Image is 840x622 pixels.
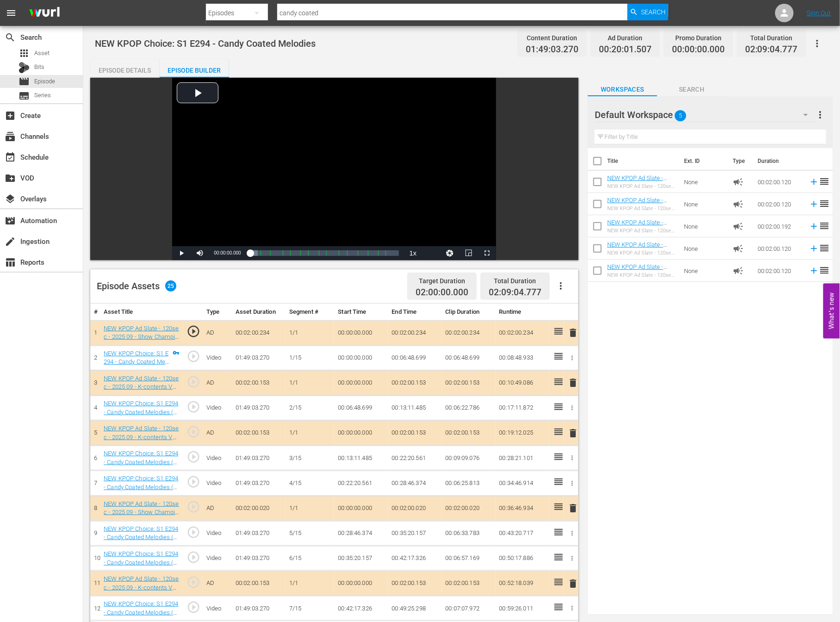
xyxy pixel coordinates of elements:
[607,183,677,189] div: NEW KPOP Ad Slate - 120sec - 2022 10 - Golden Disc Awards
[232,546,286,571] td: 01:49:03.270
[680,171,729,193] td: None
[388,446,442,471] td: 00:22:20.561
[187,475,201,489] span: play_circle_outline
[5,32,16,43] span: Search
[5,193,16,205] span: Overlays
[496,320,549,345] td: 00:02:00.234
[496,446,549,471] td: 00:28:21.101
[203,370,232,395] td: AD
[442,446,496,471] td: 00:09:09.076
[334,446,388,471] td: 00:13:11.485
[819,265,830,276] span: reorder
[203,421,232,446] td: AD
[187,324,201,338] span: play_circle_outline
[416,274,468,287] div: Target Duration
[679,148,727,174] th: Ext. ID
[97,280,176,292] div: Episode Assets
[727,148,753,174] th: Type
[599,44,652,55] span: 00:20:01.507
[526,31,579,44] div: Content Duration
[567,428,579,439] span: delete
[104,550,179,574] a: NEW KPOP Choice: S1 E294 - Candy Coated Melodies (6/15)
[334,370,388,395] td: 00:00:00.000
[745,44,798,55] span: 02:09:04.777
[104,475,179,499] a: NEW KPOP Choice: S1 E294 - Candy Coated Melodies (4/15)
[442,496,496,521] td: 00:02:00.020
[187,575,201,589] span: play_circle_outline
[641,4,666,20] span: Search
[672,44,725,55] span: 00:00:00.000
[232,370,286,395] td: 00:02:00.153
[607,205,677,211] div: NEW KPOP Ad Slate - 120sec - 2024 11 - Show Champion - 1
[815,109,826,120] span: more_vert
[567,503,579,514] span: delete
[286,571,334,596] td: 1/1
[815,104,826,126] button: more_vert
[567,502,579,515] button: delete
[286,396,334,421] td: 2/15
[286,596,334,621] td: 7/15
[232,496,286,521] td: 00:02:00.020
[388,320,442,345] td: 00:02:00.234
[680,193,729,215] td: None
[90,446,100,471] td: 6
[5,257,16,268] span: Reports
[203,304,232,321] th: Type
[232,571,286,596] td: 00:02:00.153
[187,400,201,414] span: play_circle_outline
[232,471,286,496] td: 01:49:03.270
[809,243,819,254] svg: Add to Episode
[733,243,744,254] span: Ad
[34,62,44,72] span: Bits
[754,193,805,215] td: 00:02:00.120
[90,59,160,78] button: Episode Details
[526,44,579,55] span: 01:49:03.270
[567,426,579,440] button: delete
[442,320,496,345] td: 00:02:00.234
[187,500,201,514] span: play_circle_outline
[441,246,459,260] button: Jump To Time
[680,260,729,282] td: None
[191,246,209,260] button: Mute
[733,199,744,210] span: Ad
[334,496,388,521] td: 00:00:00.000
[232,446,286,471] td: 01:49:03.270
[607,197,672,218] a: NEW KPOP Ad Slate - 120sec - 2024 11 - Show Champion - 1
[442,345,496,370] td: 00:06:48.699
[628,4,668,20] button: Search
[100,304,183,321] th: Asset Title
[104,425,179,449] a: NEW KPOP Ad Slate - 120sec - 2025 09 - K-contents Voyage - 1 (Stray Kids).mp4
[334,304,388,321] th: Start Time
[187,375,201,389] span: play_circle_outline
[496,521,549,546] td: 00:43:20.717
[823,284,840,339] button: Open Feedback Widget
[250,250,399,256] div: Progress Bar
[286,496,334,521] td: 1/1
[388,345,442,370] td: 00:06:48.699
[334,320,388,345] td: 00:00:00.000
[334,546,388,571] td: 00:35:20.157
[388,596,442,621] td: 00:49:25.298
[567,326,579,340] button: delete
[496,571,549,596] td: 00:52:18.039
[334,471,388,496] td: 00:22:20.561
[34,49,50,58] span: Asset
[104,400,179,424] a: NEW KPOP Choice: S1 E294 - Candy Coated Melodies (2/15)
[489,274,541,287] div: Total Duration
[203,521,232,546] td: Video
[104,450,179,474] a: NEW KPOP Choice: S1 E294 - Candy Coated Melodies (3/15)
[607,250,677,256] div: NEW KPOP Ad Slate - 120sec - 2024 05 - Show Champion
[442,521,496,546] td: 00:06:33.783
[286,546,334,571] td: 6/15
[599,31,652,44] div: Ad Duration
[733,265,744,276] span: Ad
[172,246,191,260] button: Play
[496,471,549,496] td: 00:34:46.914
[104,500,179,541] a: NEW KPOP Ad Slate - 120sec - 2025 09 - Show Champion - 2 (투어스-킥플립-피원하모니-[PERSON_NAME]-제베원).mp4
[388,304,442,321] th: End Time
[672,31,725,44] div: Promo Duration
[187,550,201,564] span: play_circle_outline
[203,320,232,345] td: AD
[104,375,179,408] a: NEW KPOP Ad Slate - 120sec - 2025 09 - K-contents Voyage - 2 (ENHYPEN - I-DEL - LE SSERAFIM - IVE...
[203,496,232,521] td: AD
